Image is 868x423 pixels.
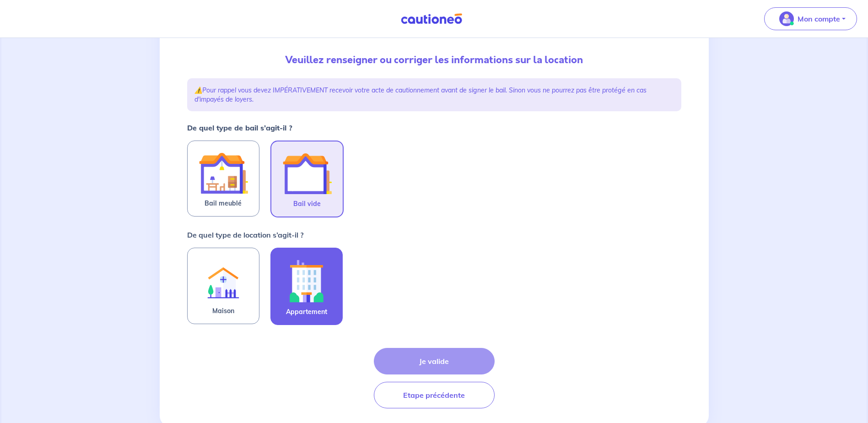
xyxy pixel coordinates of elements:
[199,255,248,305] img: illu_rent.svg
[187,123,292,132] strong: De quel type de bail s’agit-il ?
[212,305,234,316] span: Maison
[374,382,495,408] button: Etape précédente
[798,13,840,24] p: Mon compte
[205,198,242,209] span: Bail meublé
[194,86,674,104] p: ⚠️
[779,11,794,26] img: illu_account_valid_menu.svg
[397,13,466,25] img: Cautioneo
[187,53,681,67] p: Veuillez renseigner ou corriger les informations sur la location
[194,86,647,103] em: Pour rappel vous devez IMPÉRATIVEMENT recevoir votre acte de cautionnement avant de signer le bai...
[199,148,248,198] img: illu_furnished_lease.svg
[187,229,303,240] p: De quel type de location s’agit-il ?
[764,7,857,30] button: illu_account_valid_menu.svgMon compte
[293,198,321,209] span: Bail vide
[282,255,331,306] img: illu_apartment.svg
[286,306,327,317] span: Appartement
[282,149,332,198] img: illu_empty_lease.svg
